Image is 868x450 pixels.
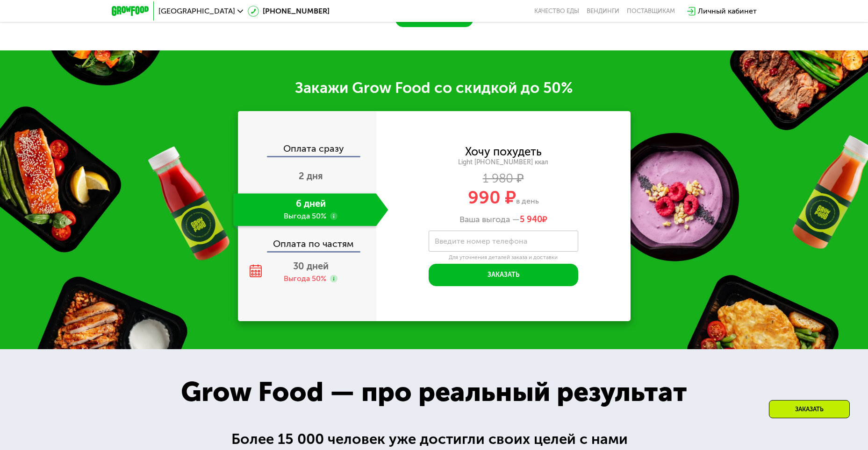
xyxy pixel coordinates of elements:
span: 5 940 [520,214,542,225]
button: Заказать [429,264,578,286]
div: Для уточнения деталей заказа и доставки [429,254,578,261]
div: Оплата по частям [239,230,376,251]
label: Введите номер телефона [435,239,527,244]
a: Качество еды [534,7,579,15]
div: Выгода 50% [284,274,326,284]
span: [GEOGRAPHIC_DATA] [158,7,235,15]
span: в день [516,197,539,205]
div: Оплата сразу [239,144,376,156]
span: 30 дней [293,260,329,272]
div: Заказать [769,400,850,418]
div: Grow Food — про реальный результат [161,372,708,413]
div: Личный кабинет [698,6,757,17]
span: ₽ [520,215,547,225]
div: Ваша выгода — [376,215,631,225]
a: Вендинги [587,7,619,15]
div: Хочу похудеть [465,147,542,157]
div: 1 980 ₽ [376,174,631,184]
div: поставщикам [627,7,675,15]
div: Light [PHONE_NUMBER] ккал [376,158,631,167]
span: 990 ₽ [468,187,516,208]
a: [PHONE_NUMBER] [248,6,330,17]
span: 2 дня [299,170,323,182]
